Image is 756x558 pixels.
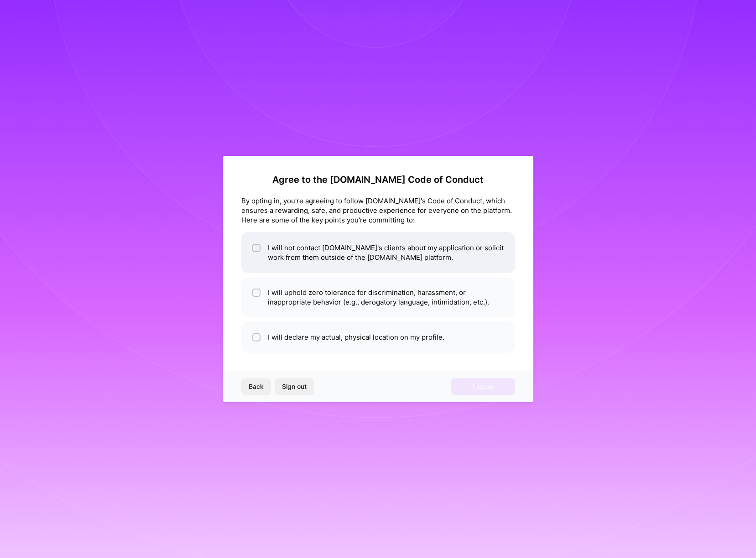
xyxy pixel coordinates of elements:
li: I will not contact [DOMAIN_NAME]'s clients about my application or solicit work from them outside... [241,232,515,273]
button: Sign out [275,378,314,395]
li: I will declare my actual, physical location on my profile. [241,321,515,353]
div: By opting in, you're agreeing to follow [DOMAIN_NAME]'s Code of Conduct, which ensures a rewardin... [241,196,515,225]
span: Back [249,382,264,391]
span: Sign out [282,382,307,391]
li: I will uphold zero tolerance for discrimination, harassment, or inappropriate behavior (e.g., der... [241,277,515,318]
h2: Agree to the [DOMAIN_NAME] Code of Conduct [241,174,515,185]
button: Back [241,378,271,395]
